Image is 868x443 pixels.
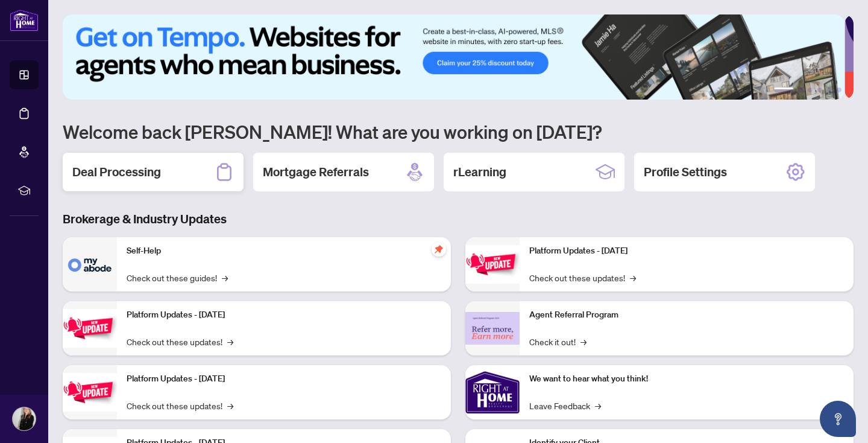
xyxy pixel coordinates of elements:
img: Profile Icon [13,407,36,430]
img: Slide 0 [63,14,844,100]
button: 4 [817,88,822,92]
img: Self-Help [63,237,117,292]
h2: Mortgage Referrals [263,164,369,180]
span: → [595,399,601,412]
button: 3 [808,88,813,92]
a: Check out these updates!→ [127,399,233,412]
p: Platform Updates - [DATE] [529,244,844,258]
a: Leave Feedback→ [529,399,601,412]
span: → [227,399,233,412]
h1: Welcome back [PERSON_NAME]! What are you working on [DATE]? [63,120,854,143]
h3: Brokerage & Industry Updates [63,211,854,228]
span: → [222,271,228,284]
span: → [580,335,587,348]
img: Agent Referral Program [465,312,520,345]
button: 1 [774,88,793,92]
h2: Profile Settings [644,164,727,180]
p: We want to hear what you think! [529,372,844,386]
h2: rLearning [453,164,506,180]
button: Open asap [820,401,856,437]
button: 2 [798,88,803,92]
p: Self-Help [127,244,441,258]
button: 5 [827,88,832,92]
a: Check out these updates!→ [529,271,636,284]
p: Platform Updates - [DATE] [127,308,441,322]
img: logo [10,9,39,31]
a: Check out these updates!→ [127,335,233,348]
img: Platform Updates - July 21, 2025 [63,373,117,411]
p: Platform Updates - [DATE] [127,372,441,386]
img: Platform Updates - June 23, 2025 [465,245,520,283]
h2: Deal Processing [72,164,161,180]
span: pushpin [432,242,446,257]
button: 6 [837,88,841,92]
a: Check it out!→ [529,335,587,348]
span: → [227,335,233,348]
p: Agent Referral Program [529,308,844,322]
a: Check out these guides!→ [127,271,228,284]
span: → [630,271,636,284]
img: We want to hear what you think! [465,365,520,419]
img: Platform Updates - September 16, 2025 [63,309,117,347]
